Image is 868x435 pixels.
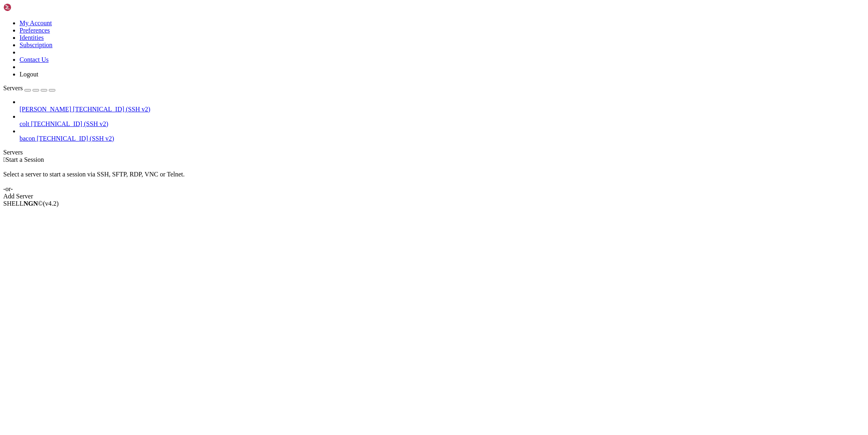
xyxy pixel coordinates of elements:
[20,98,865,113] li: [PERSON_NAME] [TECHNICAL_ID] (SSH v2)
[31,120,108,127] span: [TECHNICAL_ID] (SSH v2)
[73,106,150,113] span: [TECHNICAL_ID] (SSH v2)
[37,135,114,142] span: [TECHNICAL_ID] (SSH v2)
[3,193,865,200] div: Add Server
[20,120,865,128] a: colt [TECHNICAL_ID] (SSH v2)
[3,163,865,193] div: Select a server to start a session via SSH, SFTP, RDP, VNC or Telnet. -or-
[24,200,38,207] b: NGN
[20,128,865,142] li: bacon [TECHNICAL_ID] (SSH v2)
[6,156,44,163] span: Start a Session
[3,149,865,156] div: Servers
[20,106,865,113] a: [PERSON_NAME] [TECHNICAL_ID] (SSH v2)
[20,71,38,78] a: Logout
[3,156,6,163] span: 
[20,120,29,127] span: colt
[20,113,865,128] li: colt [TECHNICAL_ID] (SSH v2)
[3,85,55,91] a: Servers
[3,3,50,11] img: Shellngn
[20,20,52,26] a: My Account
[43,200,59,207] span: 4.2.0
[20,106,71,113] span: [PERSON_NAME]
[20,41,52,48] a: Subscription
[20,135,865,142] a: bacon [TECHNICAL_ID] (SSH v2)
[3,85,23,91] span: Servers
[20,34,44,41] a: Identities
[20,56,49,63] a: Contact Us
[3,200,59,207] span: SHELL ©
[20,27,50,34] a: Preferences
[20,135,35,142] span: bacon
